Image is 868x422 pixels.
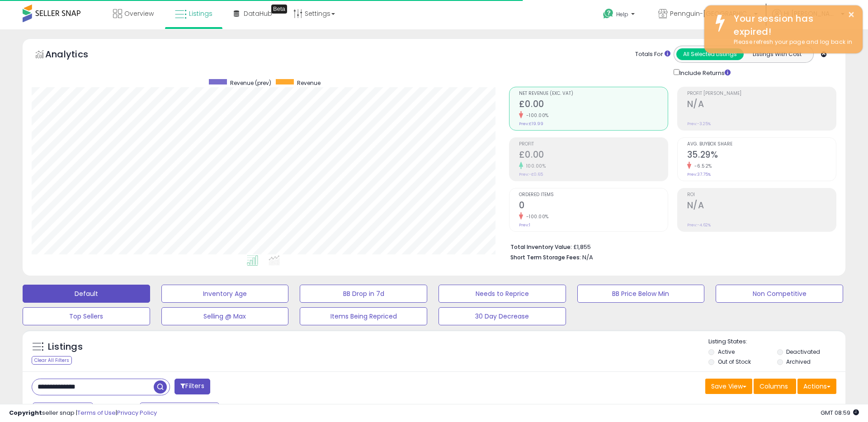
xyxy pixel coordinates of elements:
[687,121,711,127] small: Prev: -3.25%
[23,307,150,325] button: Top Sellers
[189,9,212,18] span: Listings
[691,163,712,169] small: -6.52%
[9,408,42,417] strong: Copyright
[77,408,116,417] a: Terms of Use
[9,409,157,417] div: seller snap | |
[244,9,272,18] span: DataHub
[32,356,72,365] div: Clear All Filters
[667,67,741,78] div: Include Returns
[718,358,751,366] label: Out of Stock
[161,285,289,303] button: Inventory Age
[616,10,628,18] span: Help
[727,38,856,47] div: Please refresh your page and log back in
[523,112,549,119] small: -100.00%
[797,379,836,394] button: Actions
[519,142,668,147] span: Profit
[716,285,843,303] button: Non Competitive
[439,285,566,303] button: Needs to Reprice
[271,5,287,14] div: Tooltip anchor
[439,307,566,325] button: 30 Day Decrease
[519,121,543,127] small: Prev: £19.99
[230,79,271,87] span: Revenue (prev)
[519,150,668,162] h2: £0.00
[510,243,572,251] b: Total Inventory Value:
[300,307,427,325] button: Items Being Repriced
[582,253,593,262] span: N/A
[45,48,106,63] h5: Analytics
[300,285,427,303] button: BB Drop in 7d
[687,172,711,177] small: Prev: 37.75%
[743,48,811,60] button: Listings With Cost
[48,341,83,353] h5: Listings
[523,213,549,220] small: -100.00%
[786,358,811,366] label: Archived
[23,285,150,303] button: Default
[161,307,289,325] button: Selling @ Max
[577,285,705,303] button: BB Price Below Min
[596,1,644,29] a: Help
[519,200,668,212] h2: 0
[635,50,670,59] div: Totals For
[510,241,830,252] li: £1,855
[687,142,836,147] span: Avg. Buybox Share
[519,91,668,96] span: Net Revenue (Exc. VAT)
[754,379,796,394] button: Columns
[124,9,154,18] span: Overview
[687,99,836,111] h2: N/A
[705,379,752,394] button: Save View
[687,200,836,212] h2: N/A
[523,163,546,169] small: 100.00%
[786,348,820,356] label: Deactivated
[718,348,735,356] label: Active
[519,192,668,197] span: Ordered Items
[670,9,751,18] span: Pennguin-[GEOGRAPHIC_DATA]-[GEOGRAPHIC_DATA]
[519,99,668,111] h2: £0.00
[687,91,836,96] span: Profit [PERSON_NAME]
[117,408,157,417] a: Privacy Policy
[759,382,788,391] span: Columns
[510,253,581,261] b: Short Term Storage Fees:
[519,222,530,228] small: Prev: 1
[676,48,744,60] button: All Selected Listings
[687,222,711,228] small: Prev: -4.62%
[519,172,543,177] small: Prev: -£0.65
[175,379,210,394] button: Filters
[687,192,836,197] span: ROI
[727,12,856,38] div: Your session has expired!
[603,8,614,19] i: Get Help
[848,9,855,20] button: ×
[687,150,836,162] h2: 35.29%
[821,408,859,417] span: 2025-09-15 08:59 GMT
[297,79,321,87] span: Revenue
[708,338,845,346] p: Listing States:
